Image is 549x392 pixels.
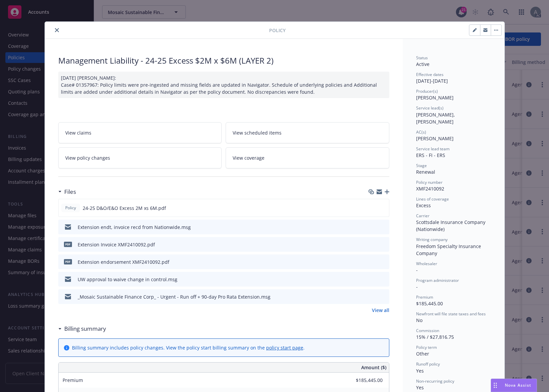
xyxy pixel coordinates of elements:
[370,276,375,283] button: download file
[416,237,448,242] span: Writing company
[78,258,169,265] div: Extension endorsement XMF2410092.pdf
[78,276,177,283] div: UW approval to waive change in control.msg
[381,276,387,283] button: preview file
[370,241,375,248] button: download file
[416,129,426,135] span: AC(s)
[416,219,487,232] span: Scottsdale Insurance Company (Nationwide)
[64,242,72,247] span: pdf
[64,324,106,333] h3: Billing summary
[416,202,431,209] span: Excess
[58,72,389,98] div: [DATE] [PERSON_NAME]: Case# 01357967: Policy limits were pre-ingested and missing fields are upda...
[58,324,106,333] div: Billing summary
[78,293,270,300] div: _Mosaic Sustainable Finance Corp_ - Urgent - Run off + 90-day Pro Rata Extension.msg
[381,241,387,248] button: preview file
[416,243,482,256] span: Freedom Specialty Insurance Company
[226,122,389,143] a: View scheduled items
[416,278,459,283] span: Program administrator
[226,147,389,168] a: View coverage
[416,94,454,101] span: [PERSON_NAME]
[491,379,499,392] div: Drag to move
[416,368,424,374] span: Yes
[416,169,435,175] span: Renewal
[416,350,429,357] span: Other
[416,179,443,185] span: Policy number
[65,129,91,136] span: View claims
[416,378,454,384] span: Non-recurring policy
[370,293,375,300] button: download file
[416,111,456,125] span: [PERSON_NAME], [PERSON_NAME]
[64,259,72,264] span: pdf
[370,205,375,212] button: download file
[58,55,389,66] div: Management Liability - 24-25 Excess $2M x $6M (LAYER 2)
[372,307,389,314] a: View all
[416,105,444,111] span: Service lead(s)
[416,213,429,219] span: Carrier
[416,344,437,350] span: Policy term
[416,361,440,367] span: Runoff policy
[416,294,433,300] span: Premium
[269,27,286,34] span: Policy
[416,334,454,340] span: 15% / $27,816.75
[58,147,222,168] a: View policy changes
[53,26,61,34] button: close
[416,55,428,61] span: Status
[416,267,418,273] span: -
[505,382,531,388] span: Nova Assist
[381,224,387,231] button: preview file
[416,146,450,152] span: Service lead team
[416,135,454,142] span: [PERSON_NAME]
[266,344,303,351] a: policy start page
[233,129,282,136] span: View scheduled items
[343,375,387,385] input: 0.00
[78,241,155,248] div: Extension Invoice XMF2410092.pdf
[72,344,305,351] div: Billing summary includes policy changes. View the policy start billing summary on the .
[63,377,83,383] span: Premium
[416,261,437,266] span: Wholesaler
[416,328,439,333] span: Commission
[491,379,537,392] button: Nova Assist
[416,61,429,67] span: Active
[83,205,166,212] span: 24-25 D&O/E&O Excess 2M xs 6M.pdf
[416,163,427,168] span: Stage
[78,224,191,231] div: Extension endt, invoice recd from Nationwide.msg
[416,196,449,202] span: Lines of coverage
[58,122,222,143] a: View claims
[233,154,264,161] span: View coverage
[416,300,443,307] span: $185,445.00
[416,317,422,323] span: No
[416,185,444,192] span: XMF2410092
[416,284,418,290] span: -
[416,88,438,94] span: Producer(s)
[370,224,375,231] button: download file
[65,154,110,161] span: View policy changes
[381,258,387,265] button: preview file
[416,72,491,84] div: [DATE] - [DATE]
[381,293,387,300] button: preview file
[64,187,76,196] h3: Files
[416,152,445,158] span: ERS - FI - ERS
[64,205,77,211] span: Policy
[416,384,424,391] span: Yes
[58,187,76,196] div: Files
[370,258,375,265] button: download file
[416,72,444,77] span: Effective dates
[361,364,386,371] span: Amount ($)
[416,311,486,317] span: Newfront will file state taxes and fees
[380,205,386,212] button: preview file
